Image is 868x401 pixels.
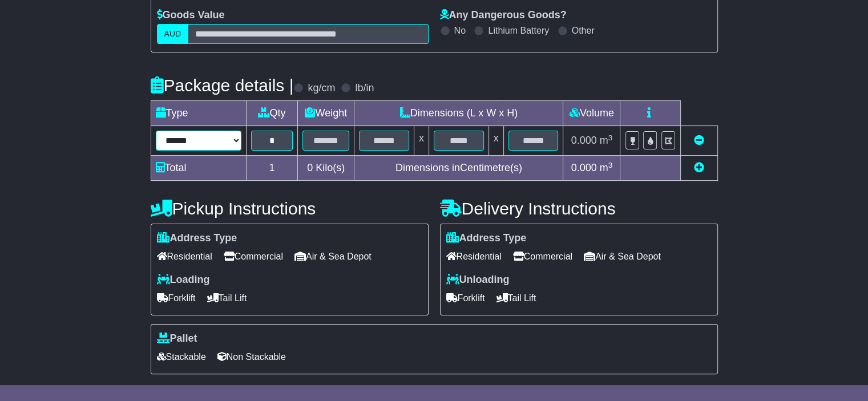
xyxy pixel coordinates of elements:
[446,248,502,265] span: Residential
[440,199,718,218] h4: Delivery Instructions
[157,24,189,44] label: AUD
[571,135,597,146] span: 0.000
[151,199,429,218] h4: Pickup Instructions
[207,289,247,307] span: Tail Lift
[446,289,485,307] span: Forklift
[354,156,563,181] td: Dimensions in Centimetre(s)
[224,248,283,265] span: Commercial
[157,289,196,307] span: Forklift
[294,248,372,265] span: Air & Sea Depot
[157,274,210,286] label: Loading
[496,289,536,307] span: Tail Lift
[414,126,429,156] td: x
[157,232,237,245] label: Address Type
[246,101,298,126] td: Qty
[354,101,563,126] td: Dimensions (L x W x H)
[308,82,335,95] label: kg/cm
[563,101,620,126] td: Volume
[355,82,374,95] label: lb/in
[446,274,510,286] label: Unloading
[454,25,466,36] label: No
[157,248,212,265] span: Residential
[571,162,597,173] span: 0.000
[572,25,595,36] label: Other
[151,156,246,181] td: Total
[694,135,704,146] a: Remove this item
[584,248,661,265] span: Air & Sea Depot
[446,232,527,245] label: Address Type
[488,25,549,36] label: Lithium Battery
[513,248,572,265] span: Commercial
[157,9,225,22] label: Goods Value
[440,9,567,22] label: Any Dangerous Goods?
[298,101,354,126] td: Weight
[600,162,613,173] span: m
[694,162,704,173] a: Add new item
[217,348,286,366] span: Non Stackable
[157,333,197,345] label: Pallet
[600,135,613,146] span: m
[307,162,313,173] span: 0
[151,76,294,95] h4: Package details |
[488,126,503,156] td: x
[298,156,354,181] td: Kilo(s)
[608,133,613,142] sup: 3
[608,161,613,169] sup: 3
[151,101,246,126] td: Type
[246,156,298,181] td: 1
[157,348,206,366] span: Stackable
